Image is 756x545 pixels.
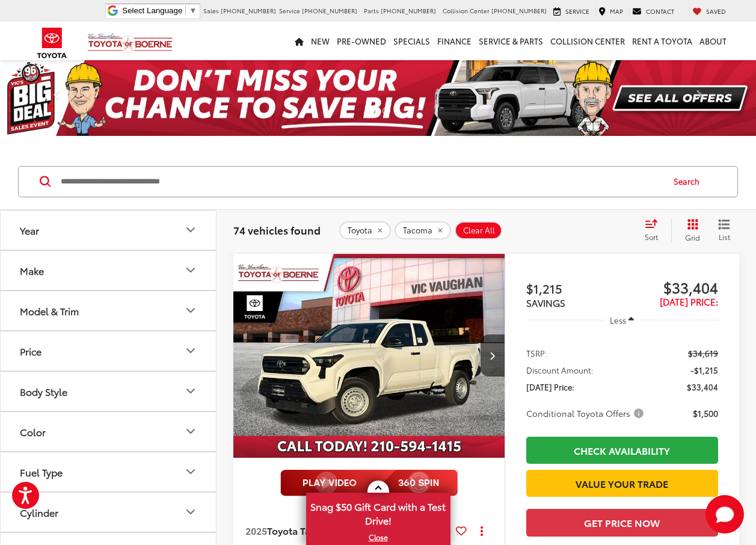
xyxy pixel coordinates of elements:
[565,7,589,16] span: Service
[526,407,646,419] span: Conditional Toyota Offers
[688,347,718,359] span: $34,619
[639,218,671,242] button: Select sort value
[381,6,436,15] span: [PHONE_NUMBER]
[291,22,307,60] a: Home
[693,407,718,419] span: $1,500
[245,524,451,537] a: 2025Toyota TacomaSR
[267,523,336,537] span: Toyota Tacoma
[333,22,390,60] a: Pre-Owned
[685,232,700,242] span: Grid
[689,7,729,16] a: My Saved Vehicles
[1,251,217,290] button: MakeMake
[233,254,506,458] a: 2025 Toyota Tacoma SR2025 Toyota Tacoma SR2025 Toyota Tacoma SR2025 Toyota Tacoma SR
[526,347,547,359] span: TSRP:
[481,526,483,535] span: dropdown dots
[87,32,173,54] img: Vic Vaughan Toyota of Boerne
[671,218,709,242] button: Grid View
[1,493,217,532] button: CylinderCylinder
[1,291,217,330] button: Model & TrimModel & Trim
[348,226,372,235] span: Toyota
[622,278,718,296] span: $33,404
[183,303,198,318] div: Model & Trim
[646,7,674,16] span: Contact
[709,218,739,242] button: List View
[233,254,506,458] img: 2025 Toyota Tacoma SR
[706,7,726,16] span: Saved
[403,226,432,235] span: Tacoma
[364,6,379,15] span: Parts
[463,226,495,235] span: Clear All
[20,466,63,478] div: Fuel Type
[455,221,502,239] button: Clear All
[307,494,449,531] span: Snag $50 Gift Card with a Test Drive!
[183,343,198,358] div: Price
[1,412,217,451] button: ColorColor
[183,505,198,519] div: Cylinder
[526,509,718,536] button: Get Price Now
[279,6,300,15] span: Service
[307,22,333,60] a: New
[203,6,219,15] span: Sales
[20,426,46,437] div: Color
[526,296,565,309] span: SAVINGS
[183,223,198,237] div: Year
[122,6,182,15] span: Select Language
[526,364,594,376] span: Discount Amount:
[491,6,547,15] span: [PHONE_NUMBER]
[526,381,574,393] span: [DATE] Price:
[122,6,197,15] a: Select Language​
[183,263,198,277] div: Make
[434,22,475,60] a: Finance
[390,22,434,60] a: Specials
[183,384,198,398] div: Body Style
[233,254,506,458] div: 2025 Toyota Tacoma SR 0
[20,305,79,316] div: Model & Trim
[20,345,41,357] div: Price
[547,22,628,60] a: Collision Center
[696,22,730,60] a: About
[395,221,451,239] button: remove Tacoma
[20,224,39,236] div: Year
[29,23,75,63] img: Toyota
[718,232,730,242] span: List
[526,437,718,464] a: Check Availability
[690,364,718,376] span: -$1,215
[526,407,648,419] button: Conditional Toyota Offers
[595,7,626,16] a: Map
[20,507,58,518] div: Cylinder
[1,331,217,371] button: PricePrice
[1,211,217,250] button: YearYear
[280,470,458,496] img: full motion video
[628,22,696,60] a: Rent a Toyota
[1,452,217,491] button: Fuel TypeFuel Type
[339,221,391,239] button: remove Toyota
[662,167,717,197] button: Search
[183,424,198,439] div: Color
[526,470,718,497] a: Value Your Trade
[233,223,321,237] span: 74 vehicles found
[660,295,718,308] span: [DATE] Price:
[629,7,677,16] a: Contact
[610,315,626,325] span: Less
[472,520,493,541] button: Actions
[604,309,641,331] button: Less
[189,6,197,15] span: ▼
[475,22,547,60] a: Service & Parts: Opens in a new tab
[687,381,718,393] span: $33,404
[20,386,67,397] div: Body Style
[302,6,357,15] span: [PHONE_NUMBER]
[526,279,622,297] span: $1,215
[1,372,217,411] button: Body StyleBody Style
[60,167,662,196] input: Search by Make, Model, or Keyword
[221,6,276,15] span: [PHONE_NUMBER]
[705,495,744,534] svg: Start Chat
[20,265,44,276] div: Make
[705,495,744,534] button: Toggle Chat Window
[443,6,490,15] span: Collision Center
[645,232,658,242] span: Sort
[183,464,198,479] div: Fuel Type
[610,7,623,16] span: Map
[481,334,505,377] button: Next image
